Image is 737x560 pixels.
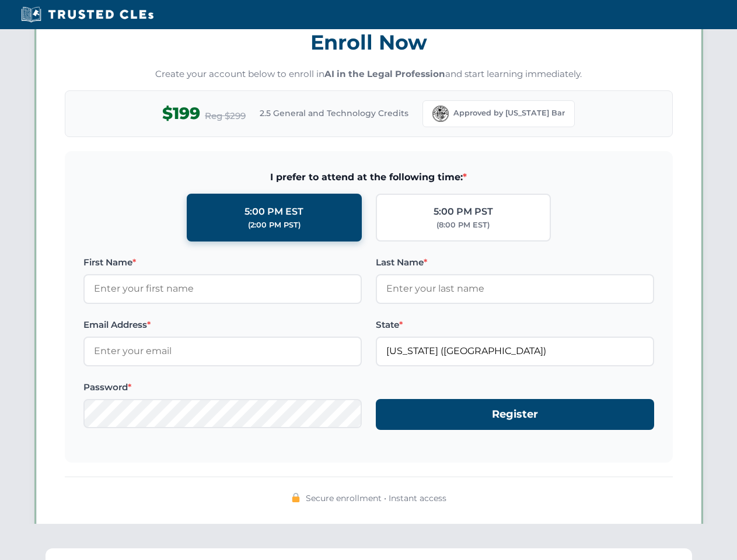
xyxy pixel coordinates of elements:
[83,337,362,366] input: Enter your email
[205,109,246,123] span: Reg $299
[83,380,362,394] label: Password
[65,68,673,81] p: Create your account below to enroll in and start learning immediately.
[83,170,654,185] span: I prefer to attend at the following time:
[376,399,654,430] button: Register
[248,219,301,231] div: (2:00 PM PST)
[376,274,654,303] input: Enter your last name
[324,68,445,79] strong: AI in the Legal Profession
[65,24,673,61] h3: Enroll Now
[306,492,446,505] span: Secure enrollment • Instant access
[436,219,490,231] div: (8:00 PM EST)
[432,106,449,122] img: Florida Bar
[244,204,303,219] div: 5:00 PM EST
[260,107,408,120] span: 2.5 General and Technology Credits
[83,274,362,303] input: Enter your first name
[453,107,565,119] span: Approved by [US_STATE] Bar
[434,204,493,219] div: 5:00 PM PST
[83,256,362,269] label: First Name
[376,318,654,332] label: State
[83,318,362,332] label: Email Address
[162,100,200,127] span: $199
[291,493,301,502] img: 🔒
[18,6,157,23] img: Trusted CLEs
[376,256,654,269] label: Last Name
[376,337,654,366] input: Florida (FL)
